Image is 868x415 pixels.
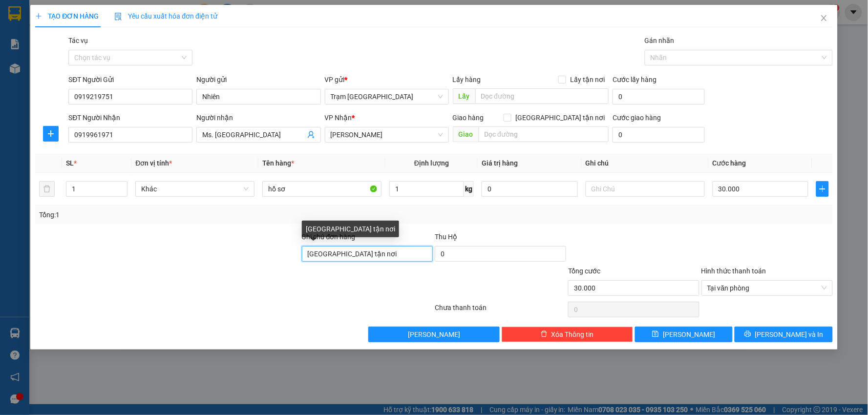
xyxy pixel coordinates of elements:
[68,37,88,44] label: Tác vụ
[635,327,733,342] button: save[PERSON_NAME]
[479,126,609,142] input: Dọc đường
[613,114,661,122] label: Cước giao hàng
[196,74,320,85] div: Người gửi
[331,127,443,142] span: Phan Thiết
[368,327,500,342] button: [PERSON_NAME]
[613,89,705,104] input: Cước lấy hàng
[453,76,481,83] span: Lấy hàng
[325,74,449,85] div: VP gửi
[744,331,751,338] span: printer
[414,159,449,167] span: Định lượng
[613,76,656,83] label: Cước lấy hàng
[66,159,74,167] span: SL
[39,209,335,220] div: Tổng: 1
[735,327,833,342] button: printer[PERSON_NAME] và In
[262,159,294,167] span: Tên hàng
[114,12,217,20] span: Yêu cầu xuất hóa đơn điện tử
[566,74,609,85] span: Lấy tận nơi
[43,126,59,142] button: plus
[586,181,705,197] input: Ghi Chú
[652,331,659,338] span: save
[325,114,352,122] span: VP Nhận
[262,181,381,197] input: VD: Bàn, Ghế
[302,246,433,262] input: Ghi chú đơn hàng
[482,159,518,167] span: Giá trị hàng
[331,89,443,104] span: Trạm Sài Gòn
[645,37,675,44] label: Gán nhãn
[810,5,838,32] button: Close
[68,74,192,85] div: SĐT Người Gửi
[68,112,192,123] div: SĐT Người Nhận
[613,127,705,143] input: Cước giao hàng
[135,159,172,167] span: Đơn vị tính
[464,181,474,197] span: kg
[302,221,399,237] div: [GEOGRAPHIC_DATA] tận nơi
[816,181,828,197] button: plus
[453,114,484,122] span: Giao hàng
[196,112,320,123] div: Người nhận
[435,233,457,241] span: Thu Hộ
[541,331,548,338] span: delete
[713,159,746,167] span: Cước hàng
[35,12,99,20] span: TẠO ĐƠN HÀNG
[434,302,567,319] div: Chưa thanh toán
[453,126,479,142] span: Giao
[820,14,828,22] span: close
[482,181,578,197] input: 0
[453,88,475,104] span: Lấy
[707,281,827,295] span: Tại văn phòng
[35,13,42,20] span: plus
[511,112,609,123] span: [GEOGRAPHIC_DATA] tận nơi
[568,267,600,275] span: Tổng cước
[755,329,824,340] span: [PERSON_NAME] và In
[582,154,709,173] th: Ghi chú
[475,88,609,104] input: Dọc đường
[408,329,460,340] span: [PERSON_NAME]
[817,185,828,193] span: plus
[39,181,55,197] button: delete
[43,130,58,138] span: plus
[701,267,766,275] label: Hình thức thanh toán
[141,182,249,196] span: Khác
[551,329,594,340] span: Xóa Thông tin
[114,13,122,21] img: icon
[502,327,633,342] button: deleteXóa Thông tin
[307,131,315,139] span: user-add
[663,329,715,340] span: [PERSON_NAME]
